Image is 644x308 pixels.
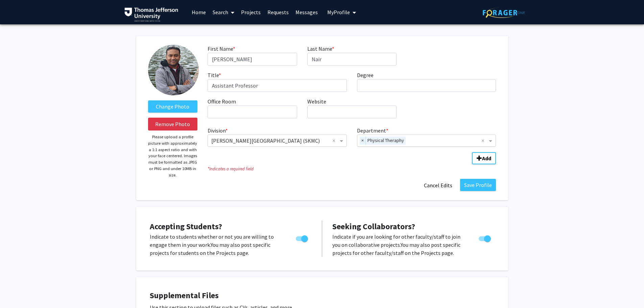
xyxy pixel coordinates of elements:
[360,137,366,145] span: ×
[476,233,495,243] div: Toggle
[357,71,374,79] label: Degree
[148,100,198,113] label: ChangeProfile Picture
[332,221,415,232] span: Seeking Collaborators?
[327,9,350,16] span: My Profile
[208,45,235,53] label: First Name
[148,118,198,131] button: Remove Photo
[148,134,198,178] p: Please upload a profile picture with approximately a 1:1 aspect ratio and with your face centered...
[188,0,209,24] a: Home
[357,135,496,147] ng-select: Department
[150,221,222,232] span: Accepting Students?
[124,7,178,22] img: Thomas Jefferson University Logo
[332,137,338,145] span: Clear all
[150,291,495,301] h4: Supplemental Files
[420,179,457,192] button: Cancel Edits
[5,278,29,303] iframe: Chat
[150,233,283,257] p: Indicate to students whether or not you are willing to engage them in your work. You may also pos...
[332,233,466,257] p: Indicate if you are looking for other faculty/staff to join you on collaborative projects. You ma...
[202,126,352,147] div: Division
[148,45,199,95] img: Profile Picture
[208,97,236,105] label: Office Room
[481,137,487,145] span: Clear all
[366,137,406,145] span: Physical Theraphy
[238,0,264,24] a: Projects
[209,0,238,24] a: Search
[460,179,496,191] button: Save Profile
[307,45,334,53] label: Last Name
[482,155,491,162] b: Add
[208,135,347,147] ng-select: Division
[307,97,326,105] label: Website
[264,0,292,24] a: Requests
[208,166,496,172] i: Indicates a required field
[352,126,501,147] div: Department
[483,7,525,18] img: ForagerOne Logo
[293,233,312,243] div: Toggle
[292,0,321,24] a: Messages
[208,71,221,79] label: Title
[472,152,496,164] button: Add Division/Department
